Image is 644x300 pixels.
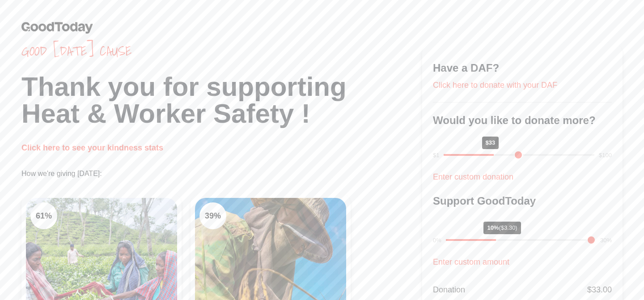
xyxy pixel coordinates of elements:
span: Good [DATE] cause [21,43,422,59]
div: 30% [600,236,612,245]
div: 39 % [199,202,226,229]
a: Enter custom amount [433,257,509,266]
h3: Would you like to donate more? [433,113,612,128]
a: Enter custom donation [433,172,513,181]
div: 0% [433,236,441,245]
h3: Support GoodToday [433,194,612,208]
div: $33 [482,137,499,149]
div: Donation [433,283,465,296]
p: How we're giving [DATE]: [21,168,422,179]
div: $ [587,283,612,296]
h1: Thank you for supporting Heat & Worker Safety ! [21,73,422,127]
div: 10% [483,222,521,234]
img: GoodToday [21,21,93,34]
a: Click here to donate with your DAF [433,81,557,90]
span: 33.00 [592,285,612,294]
div: $100 [599,151,612,160]
span: ($3.30) [499,224,517,231]
a: Click here to see your kindness stats [21,143,163,152]
div: $1 [433,151,439,160]
div: 61 % [30,202,57,229]
h3: Have a DAF? [433,61,612,75]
